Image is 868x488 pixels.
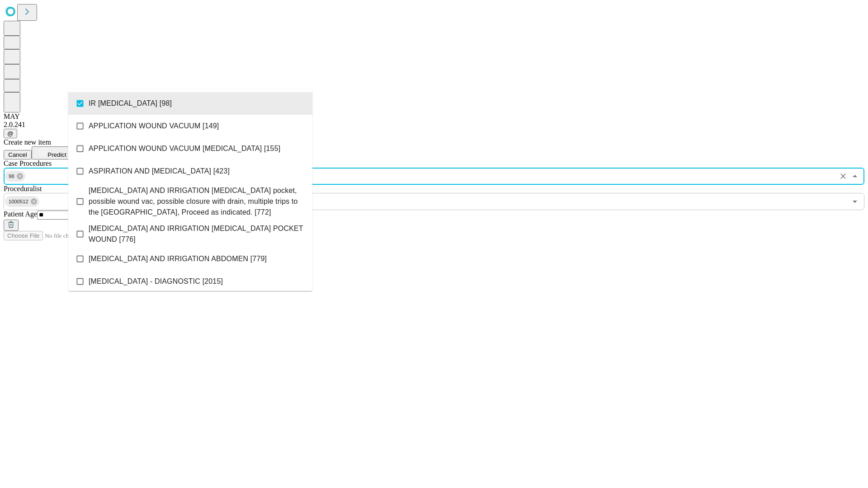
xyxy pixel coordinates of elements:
[4,185,42,192] span: Proceduralist
[5,171,25,182] div: 98
[5,197,32,207] span: 1000512
[5,196,39,207] div: 1000512
[89,166,230,177] span: ASPIRATION AND [MEDICAL_DATA] [423]
[89,143,280,154] span: APPLICATION WOUND VACUUM [MEDICAL_DATA] [155]
[4,129,17,138] button: @
[4,160,52,167] span: Scheduled Procedure
[4,150,32,160] button: Cancel
[5,171,18,182] span: 98
[89,253,267,264] span: [MEDICAL_DATA] AND IRRIGATION ABDOMEN [779]
[89,276,223,287] span: [MEDICAL_DATA] - DIAGNOSTIC [2015]
[837,170,849,183] button: Clear
[89,223,305,245] span: [MEDICAL_DATA] AND IRRIGATION [MEDICAL_DATA] POCKET WOUND [776]
[849,195,861,208] button: Open
[7,130,14,137] span: @
[4,138,51,146] span: Create new item
[47,151,66,158] span: Predict
[89,185,305,218] span: [MEDICAL_DATA] AND IRRIGATION [MEDICAL_DATA] pocket, possible wound vac, possible closure with dr...
[89,98,172,109] span: IR [MEDICAL_DATA] [98]
[4,121,864,129] div: 2.0.241
[32,146,73,160] button: Predict
[849,170,861,183] button: Close
[8,151,27,158] span: Cancel
[89,121,219,131] span: APPLICATION WOUND VACUUM [149]
[4,210,37,218] span: Patient Age
[4,113,864,121] div: MAY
